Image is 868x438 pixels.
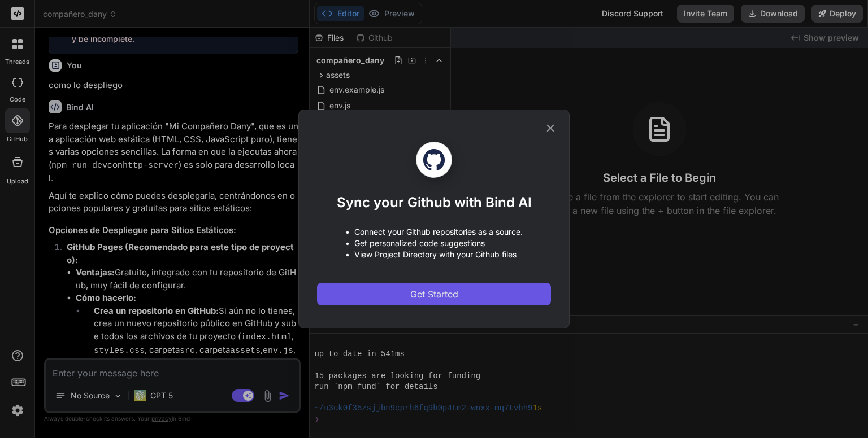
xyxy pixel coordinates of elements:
h1: Sync your Github with Bind AI [337,194,532,212]
p: • View Project Directory with your Github files [345,249,523,260]
p: • Get personalized code suggestions [345,238,523,249]
button: Get Started [317,283,551,305]
span: Get Started [410,287,458,301]
p: • Connect your Github repositories as a source. [345,226,523,238]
